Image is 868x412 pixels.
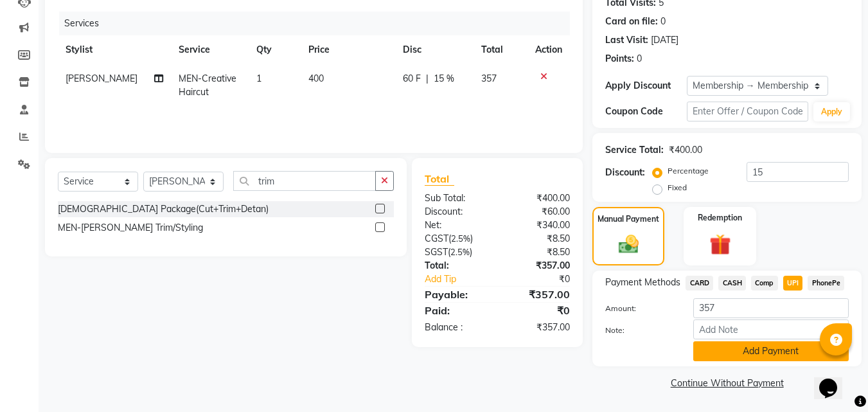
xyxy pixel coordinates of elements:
span: | [426,72,429,85]
div: Discount: [415,205,497,219]
span: 60 F [403,72,421,85]
div: ₹340.00 [497,219,580,232]
span: CGST [425,233,448,244]
div: ₹8.50 [497,232,580,246]
button: Apply [813,102,850,121]
div: Net: [415,219,497,232]
th: Stylist [58,35,171,64]
div: Coupon Code [605,105,686,118]
div: Paid: [415,303,497,318]
div: ₹400.00 [497,192,580,205]
input: Amount [693,298,849,318]
span: Total [425,172,454,186]
div: Payable: [415,287,497,302]
span: Comp [751,276,778,291]
th: Disc [395,35,474,64]
div: ( ) [415,232,497,246]
span: [PERSON_NAME] [66,73,137,84]
span: 357 [481,73,497,84]
th: Qty [249,35,301,64]
span: CARD [686,276,713,291]
span: CASH [718,276,746,291]
img: _cash.svg [612,233,645,256]
div: ₹60.00 [497,205,580,219]
input: Add Note [693,319,849,339]
iframe: chat widget [814,361,855,399]
span: Payment Methods [605,276,680,289]
div: 0 [637,52,642,66]
div: Total: [415,259,497,273]
a: Continue Without Payment [595,377,859,390]
span: 400 [308,73,324,84]
span: 1 [256,73,261,84]
div: MEN-[PERSON_NAME] Trim/Styling [58,221,203,235]
div: ( ) [415,246,497,259]
div: [DATE] [651,33,678,47]
button: Add Payment [693,341,849,361]
div: [DEMOGRAPHIC_DATA] Package(Cut+Trim+Detan) [58,202,269,216]
div: 0 [660,15,666,28]
div: Service Total: [605,143,664,157]
label: Fixed [668,182,687,193]
div: Services [59,12,580,35]
div: ₹0 [497,303,580,318]
div: Last Visit: [605,33,648,47]
div: ₹357.00 [497,287,580,302]
div: Discount: [605,166,645,179]
div: Balance : [415,321,497,334]
input: Search or Scan [233,171,376,191]
a: Add Tip [415,273,511,286]
th: Price [301,35,395,64]
label: Redemption [698,212,742,224]
img: _gift.svg [703,231,738,258]
div: Points: [605,52,634,66]
div: Apply Discount [605,79,686,93]
label: Percentage [668,165,709,177]
span: UPI [783,276,803,291]
span: 15 % [434,72,454,85]
span: PhonePe [808,276,844,291]
input: Enter Offer / Coupon Code [687,102,808,121]
span: SGST [425,246,448,258]
div: Card on file: [605,15,658,28]
div: ₹0 [511,273,580,286]
span: 2.5% [450,247,470,257]
label: Amount: [596,303,683,314]
th: Action [527,35,570,64]
div: Sub Total: [415,192,497,205]
div: ₹8.50 [497,246,580,259]
th: Total [474,35,527,64]
th: Service [171,35,249,64]
span: 2.5% [451,233,470,244]
span: MEN-Creative Haircut [179,73,236,98]
label: Manual Payment [598,213,659,225]
label: Note: [596,325,683,336]
div: ₹400.00 [669,143,702,157]
div: ₹357.00 [497,321,580,334]
div: ₹357.00 [497,259,580,273]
